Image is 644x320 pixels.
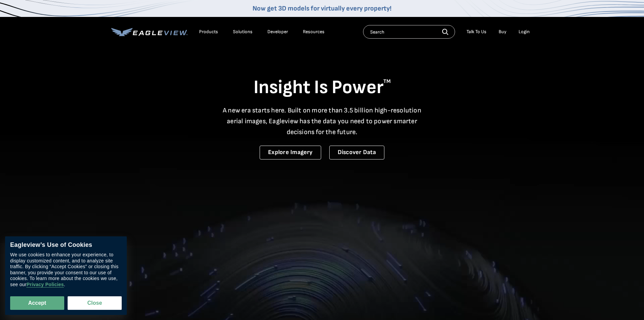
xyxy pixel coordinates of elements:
[199,29,218,35] div: Products
[363,25,455,39] input: Search
[10,252,122,288] div: We use cookies to enhance your experience, to display customized content, and to analyze site tra...
[383,78,391,85] sup: TM
[10,296,64,310] button: Accept
[26,282,64,288] a: Privacy Policies
[499,29,506,35] a: Buy
[233,29,253,35] div: Solutions
[303,29,325,35] div: Resources
[219,105,426,137] p: A new era starts here. Built on more than 3.5 billion high-resolution aerial images, Eagleview ha...
[253,4,391,13] a: Now get 3D models for virtually every property!
[467,29,486,35] div: Talk To Us
[68,296,122,310] button: Close
[111,76,533,100] h1: Insight Is Power
[10,241,122,249] div: Eagleview’s Use of Cookies
[519,29,530,35] div: Login
[260,146,321,159] a: Explore Imagery
[267,29,288,35] a: Developer
[329,146,384,159] a: Discover Data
